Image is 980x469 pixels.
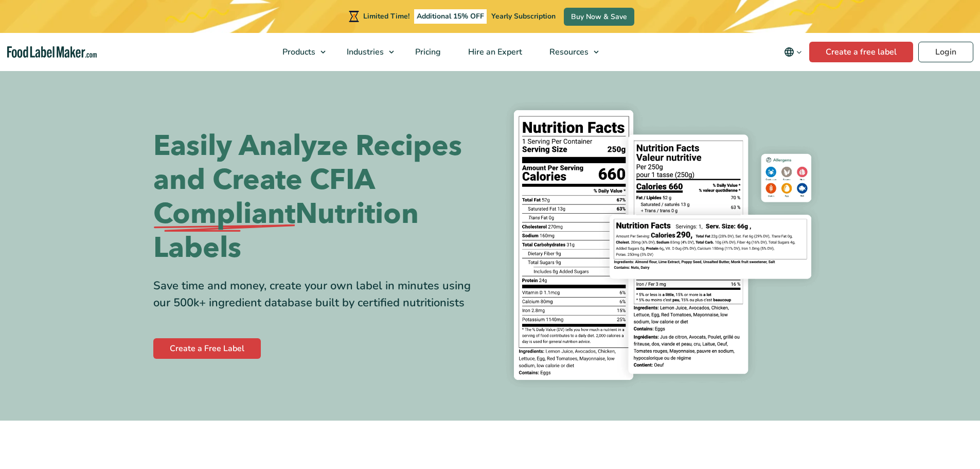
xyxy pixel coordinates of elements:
[269,33,331,71] a: Products
[333,33,399,71] a: Industries
[777,42,809,62] button: Change language
[546,46,590,58] span: Resources
[491,11,556,21] span: Yearly Subscription
[153,197,295,231] span: Compliant
[536,33,604,71] a: Resources
[279,46,316,58] span: Products
[918,42,973,62] a: Login
[363,11,409,21] span: Limited Time!
[7,46,97,58] a: Food Label Maker homepage
[809,42,913,62] a: Create a free label
[412,46,442,58] span: Pricing
[344,46,385,58] span: Industries
[465,46,523,58] span: Hire an Expert
[414,9,487,24] span: Additional 15% OFF
[153,129,483,265] h1: Easily Analyze Recipes and Create CFIA Nutrition Labels
[455,33,533,71] a: Hire an Expert
[564,8,634,26] a: Buy Now & Save
[153,338,261,359] a: Create a Free Label
[402,33,452,71] a: Pricing
[153,277,483,311] div: Save time and money, create your own label in minutes using our 500k+ ingredient database built b...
